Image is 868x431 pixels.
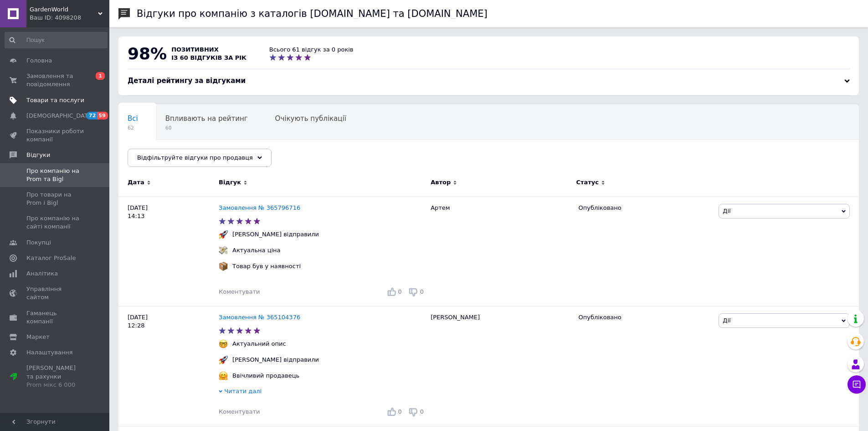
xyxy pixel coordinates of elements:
div: [DATE] 12:28 [118,306,219,426]
span: [PERSON_NAME] та рахунки [26,364,84,389]
img: :hugging_face: [219,371,228,380]
span: Деталі рейтингу за відгуками [128,77,246,85]
span: Гаманець компанії [26,309,84,326]
span: Відгук [219,178,241,187]
span: Управління сайтом [26,285,84,301]
div: [PERSON_NAME] відправили [230,356,321,364]
h1: Відгуки про компанію з каталогів [DOMAIN_NAME] та [DOMAIN_NAME] [137,8,488,19]
span: Товари та послуги [26,96,84,104]
span: із 60 відгуків за рік [171,54,247,61]
span: GardenWorld [30,5,98,14]
span: Читати далі [224,388,262,395]
span: Коментувати [219,408,260,415]
img: :rocket: [219,355,228,364]
span: Очікують публікації [275,114,346,123]
span: 72 [87,112,97,119]
div: Читати далі [219,387,426,398]
img: :money_with_wings: [219,246,228,255]
div: Ваш ID: 4098208 [30,14,109,22]
button: Чат з покупцем [847,375,866,394]
span: [DEMOGRAPHIC_DATA] [26,112,94,120]
a: Замовлення № 365796716 [219,204,300,211]
span: Дата [128,178,144,187]
span: Автор [431,178,451,187]
div: Коментувати [219,288,260,296]
a: Замовлення № 365104376 [219,314,300,321]
div: Коментувати [219,408,260,416]
span: 0 [398,288,402,295]
span: Головна [26,57,52,65]
span: Дії [723,208,730,214]
span: 62 [128,125,138,131]
span: 0 [398,408,402,415]
div: Деталі рейтингу за відгуками [128,76,850,86]
div: Актуальний опис [230,340,288,348]
span: Про компанію на Prom та Bigl [26,167,84,183]
span: 0 [420,408,424,415]
span: Замовлення та повідомлення [26,72,84,88]
span: Всі [128,114,138,123]
span: Опубліковані без комен... [128,149,220,157]
div: [DATE] 14:13 [118,197,219,306]
span: Аналітика [26,270,58,278]
span: Показники роботи компанії [26,127,84,144]
input: Пошук [5,32,108,48]
span: Коментувати [219,288,260,295]
span: Відфільтруйте відгуки про продавця [137,154,253,161]
span: 0 [420,288,424,295]
div: Артем [426,197,574,306]
span: 98% [128,44,167,63]
div: Опубліковано [578,204,712,212]
div: Prom мікс 6 000 [26,381,84,389]
span: Налаштування [26,348,73,357]
span: Про товари на Prom і Bigl [26,191,84,207]
span: Впливають на рейтинг [165,114,248,123]
img: :rocket: [219,230,228,239]
span: Відгуки [26,151,50,159]
img: :nerd_face: [219,339,228,348]
span: 60 [165,125,248,131]
div: Опубліковані без коментаря [118,140,238,174]
div: [PERSON_NAME] [426,306,574,426]
span: Маркет [26,333,50,341]
div: Всього 61 відгук за 0 років [269,46,354,54]
div: Опубліковано [578,313,712,322]
div: Товар був у наявності [230,262,303,270]
span: 1 [96,72,105,80]
span: 59 [97,112,108,119]
span: Статус [576,178,599,187]
span: Про компанію на сайті компанії [26,214,84,231]
span: Каталог ProSale [26,254,76,262]
div: Актуальна ціна [230,246,282,254]
img: :package: [219,262,228,271]
span: позитивних [171,46,219,53]
div: [PERSON_NAME] відправили [230,230,321,239]
div: Ввічливий продавець [230,372,302,380]
span: Покупці [26,239,51,247]
span: Дії [723,317,730,324]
